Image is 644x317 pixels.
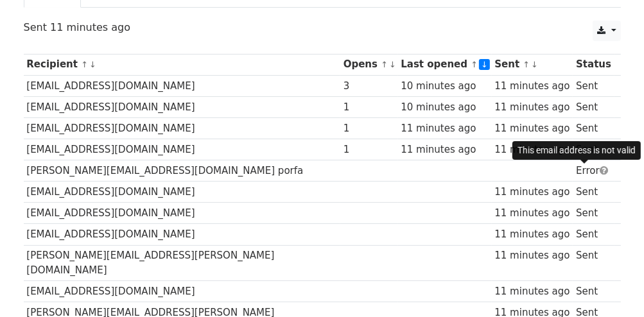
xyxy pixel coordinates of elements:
[479,59,490,70] a: ↓
[494,185,570,200] div: 11 minutes ago
[24,160,340,182] td: [PERSON_NAME][EMAIL_ADDRESS][DOMAIN_NAME] porfa
[344,100,395,115] div: 1
[24,21,621,34] p: Sent 11 minutes ago
[573,75,614,96] td: Sent
[89,60,96,69] a: ↓
[24,203,340,224] td: [EMAIL_ADDRESS][DOMAIN_NAME]
[573,203,614,224] td: Sent
[344,142,395,157] div: 1
[24,96,340,117] td: [EMAIL_ADDRESS][DOMAIN_NAME]
[494,142,570,157] div: 11 minutes ago
[573,54,614,75] th: Status
[24,182,340,203] td: [EMAIL_ADDRESS][DOMAIN_NAME]
[573,245,614,281] td: Sent
[24,281,340,302] td: [EMAIL_ADDRESS][DOMAIN_NAME]
[573,96,614,117] td: Sent
[494,284,570,299] div: 11 minutes ago
[573,281,614,302] td: Sent
[401,142,488,157] div: 11 minutes ago
[401,100,488,115] div: 10 minutes ago
[573,182,614,203] td: Sent
[381,60,388,69] a: ↑
[24,245,340,281] td: [PERSON_NAME][EMAIL_ADDRESS][PERSON_NAME][DOMAIN_NAME]
[24,139,340,160] td: [EMAIL_ADDRESS][DOMAIN_NAME]
[573,160,614,182] td: Error
[494,79,570,94] div: 11 minutes ago
[24,54,340,75] th: Recipient
[24,117,340,139] td: [EMAIL_ADDRESS][DOMAIN_NAME]
[512,141,641,160] div: This email address is not valid
[81,60,88,69] a: ↑
[24,75,340,96] td: [EMAIL_ADDRESS][DOMAIN_NAME]
[398,54,492,75] th: Last opened
[494,206,570,221] div: 11 minutes ago
[494,121,570,136] div: 11 minutes ago
[340,54,398,75] th: Opens
[531,60,538,69] a: ↓
[401,121,488,136] div: 11 minutes ago
[523,60,530,69] a: ↑
[573,224,614,245] td: Sent
[344,121,395,136] div: 1
[494,100,570,115] div: 11 minutes ago
[494,248,570,263] div: 11 minutes ago
[24,224,340,245] td: [EMAIL_ADDRESS][DOMAIN_NAME]
[494,227,570,242] div: 11 minutes ago
[471,60,478,69] a: ↑
[492,54,573,75] th: Sent
[580,255,644,317] div: Widget de chat
[573,117,614,139] td: Sent
[344,79,395,94] div: 3
[580,255,644,317] iframe: Chat Widget
[401,79,488,94] div: 10 minutes ago
[389,60,396,69] a: ↓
